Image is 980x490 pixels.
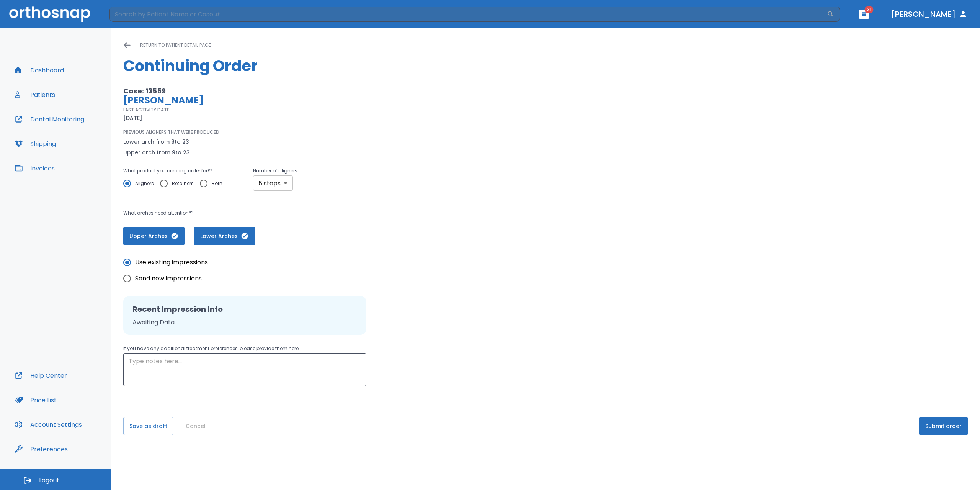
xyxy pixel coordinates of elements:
div: 5 steps [253,175,293,191]
p: return to patient detail page [140,41,211,50]
button: Invoices [10,159,59,177]
p: LAST ACTIVITY DATE [123,107,169,113]
p: Lower arch from 9 to 23 [123,137,190,146]
span: Lower Arches [201,232,247,240]
p: [DATE] [123,113,142,123]
button: Price List [10,391,61,409]
input: Search by Patient Name or Case # [109,7,827,22]
button: Cancel [183,417,209,435]
button: Preferences [10,440,72,458]
span: Retainers [172,179,194,188]
p: What arches need attention*? [123,208,616,218]
span: Aligners [135,179,154,188]
p: Case: 13559 [123,87,616,96]
p: [PERSON_NAME] [123,96,616,105]
img: Orthosnap [9,6,90,22]
p: If you have any additional treatment preferences, please provide them here: [123,344,366,353]
button: Shipping [10,134,60,153]
h1: Continuing Order [123,54,968,77]
span: Upper Arches [131,232,177,240]
span: 31 [865,6,874,13]
p: Upper arch from 9 to 23 [123,148,190,157]
button: [PERSON_NAME] [888,7,971,21]
button: Dental Monitoring [10,110,89,128]
p: PREVIOUS ALIGNERS THAT WERE PRODUCED [123,129,219,136]
button: Patients [10,85,60,104]
button: Save as draft [123,417,173,435]
button: Help Center [10,366,72,385]
span: Logout [39,476,59,485]
span: Use existing impressions [135,258,208,267]
button: Upper Arches [123,227,185,245]
span: Send new impressions [135,274,202,283]
p: What product you creating order for? * [123,166,229,175]
p: Awaiting Data [132,318,357,327]
button: Lower Arches [194,227,255,245]
p: Number of aligners [253,166,297,175]
h2: Recent Impression Info [132,303,357,315]
button: Submit order [919,417,968,435]
button: Account Settings [10,415,87,434]
button: Dashboard [10,61,69,79]
span: Both [212,179,222,188]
